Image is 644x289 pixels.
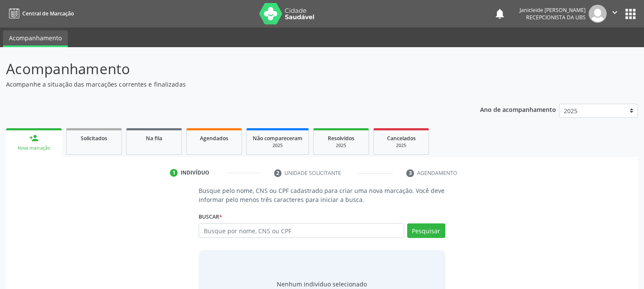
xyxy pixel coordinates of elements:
span: Agendados [200,135,228,142]
span: Cancelados [387,135,416,142]
div: Indivíduo [181,169,209,177]
div: Nova marcação [12,145,56,151]
p: Ano de acompanhamento [480,104,556,114]
div: Nenhum indivíduo selecionado [277,280,367,289]
div: 2025 [320,142,363,149]
label: Buscar [199,210,222,223]
button: notifications [494,8,506,20]
span: Central de Marcação [22,10,74,17]
button: apps [623,6,638,21]
p: Acompanhamento [6,58,448,80]
a: Acompanhamento [3,30,68,47]
input: Busque por nome, CNS ou CPF [199,223,404,238]
p: Busque pelo nome, CNS ou CPF cadastrado para criar uma nova marcação. Você deve informar pelo men... [199,186,445,204]
span: Na fila [146,135,162,142]
div: person_add [29,133,39,143]
a: Central de Marcação [6,6,74,21]
p: Acompanhe a situação das marcações correntes e finalizadas [6,80,448,89]
div: 1 [170,169,178,177]
div: 2025 [253,142,302,149]
span: Solicitados [81,135,107,142]
span: Não compareceram [253,135,302,142]
i:  [610,8,620,17]
button:  [607,5,623,23]
span: Resolvidos [328,135,354,142]
img: img [589,5,607,23]
button: Pesquisar [407,223,445,238]
div: Janicleide [PERSON_NAME] [520,6,586,14]
span: Recepcionista da UBS [526,14,586,21]
div: 2025 [380,142,423,149]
